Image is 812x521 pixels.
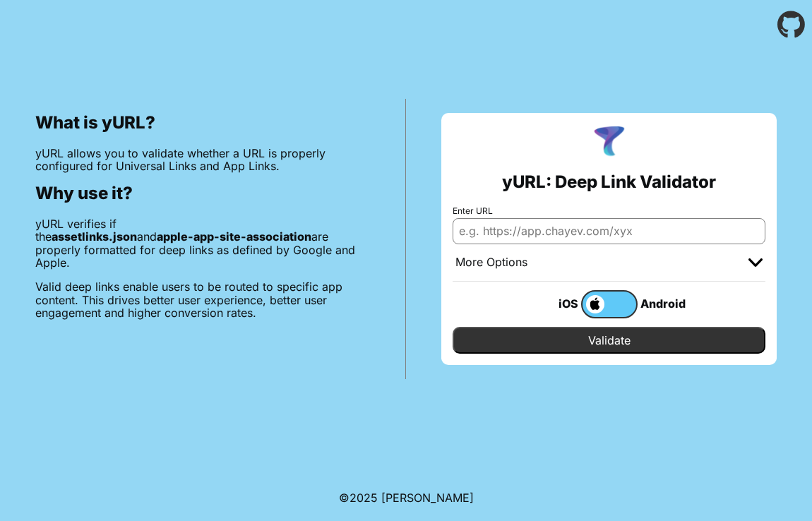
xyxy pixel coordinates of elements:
[455,256,527,270] div: More Options
[638,294,694,313] div: Android
[35,113,370,133] h2: What is yURL?
[35,217,370,270] p: yURL verifies if the and are properly formatted for deep links as defined by Google and Apple.
[748,258,763,267] img: chevron
[525,294,581,313] div: iOS
[381,491,474,505] a: Michael Ibragimchayev's Personal Site
[339,474,474,521] footer: ©
[453,206,765,216] label: Enter URL
[453,327,765,354] input: Validate
[453,218,765,244] input: e.g. https://app.chayev.com/xyx
[502,172,716,192] h2: yURL: Deep Link Validator
[35,280,370,319] p: Valid deep links enable users to be routed to specific app content. This drives better user exper...
[591,124,628,161] img: yURL Logo
[35,147,370,173] p: yURL allows you to validate whether a URL is properly configured for Universal Links and App Links.
[350,491,378,505] span: 2025
[35,184,370,203] h2: Why use it?
[52,229,137,244] b: assetlinks.json
[157,229,311,244] b: apple-app-site-association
